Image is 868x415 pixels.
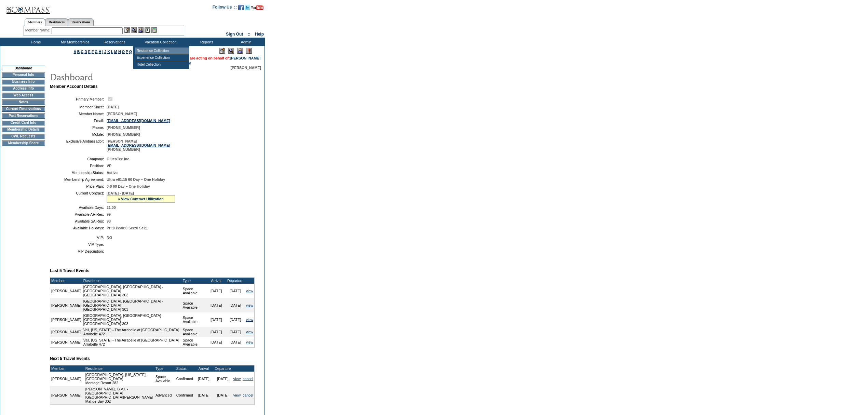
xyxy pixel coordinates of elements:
[107,112,137,116] span: [PERSON_NAME]
[255,32,264,37] a: Help
[82,278,182,284] td: Residence
[84,365,154,372] td: Residence
[82,298,182,312] td: [GEOGRAPHIC_DATA], [GEOGRAPHIC_DATA] - [GEOGRAPHIC_DATA] [GEOGRAPHIC_DATA] 303
[82,284,182,298] td: [GEOGRAPHIC_DATA], [GEOGRAPHIC_DATA] - [GEOGRAPHIC_DATA] [GEOGRAPHIC_DATA] 303
[186,38,226,46] td: Reports
[53,236,104,240] td: VIP:
[50,268,89,273] b: Last 5 Travel Events
[246,48,252,54] img: Log Concern/Member Elevation
[2,66,45,71] td: Dashboard
[107,219,111,223] span: 98
[135,48,189,54] td: Residence Collection
[126,50,128,54] a: P
[53,191,104,203] td: Current Contract:
[233,393,241,397] a: view
[53,226,104,230] td: Available Holidays:
[213,365,232,372] td: Departure
[2,72,45,78] td: Personal Info
[251,7,263,11] a: Subscribe to our YouTube Channel
[53,219,104,223] td: Available SA Res:
[2,127,45,132] td: Membership Details
[182,337,207,347] td: Space Available
[53,139,104,151] td: Exclusive Ambassador:
[94,38,133,46] td: Reservations
[122,50,125,54] a: O
[102,50,103,54] a: I
[182,312,207,327] td: Space Available
[50,278,82,284] td: Member
[135,61,189,68] td: Hotel Collection
[2,106,45,112] td: Current Reservations
[77,50,80,54] a: B
[194,365,213,372] td: Arrival
[53,96,104,102] td: Primary Member:
[133,38,186,46] td: Vacation Collection
[154,372,175,386] td: Space Available
[50,284,82,298] td: [PERSON_NAME]
[246,289,253,293] a: view
[226,312,245,327] td: [DATE]
[88,50,91,54] a: E
[138,27,144,33] img: Impersonate
[131,27,137,33] img: View
[135,54,189,61] td: Experience Collection
[82,327,182,337] td: Vail, [US_STATE] - The Arrabelle at [GEOGRAPHIC_DATA] Arrabelle 472
[50,70,186,83] img: pgTtlDashboard.gif
[213,372,232,386] td: [DATE]
[182,327,207,337] td: Space Available
[107,119,170,123] a: [EMAIL_ADDRESS][DOMAIN_NAME]
[53,157,104,161] td: Company:
[233,377,241,381] a: view
[207,327,226,337] td: [DATE]
[231,66,261,70] span: [PERSON_NAME]
[2,140,45,146] td: Membership Share
[207,278,226,284] td: Arrival
[182,298,207,312] td: Space Available
[2,120,45,125] td: Credit Card Info
[50,84,98,89] b: Member Account Details
[238,7,244,11] a: Become our fan on Facebook
[207,284,226,298] td: [DATE]
[82,312,182,327] td: [GEOGRAPHIC_DATA], [GEOGRAPHIC_DATA] - [GEOGRAPHIC_DATA] [GEOGRAPHIC_DATA] 303
[55,38,94,46] td: My Memberships
[118,197,164,201] a: » View Contract Utilization
[230,56,260,60] a: [PERSON_NAME]
[107,177,165,182] span: Ultra v01.15 60 Day – One Holiday
[107,50,110,54] a: K
[246,330,253,334] a: view
[129,50,132,54] a: Q
[50,365,82,372] td: Member
[238,5,244,10] img: Become our fan on Facebook
[2,113,45,119] td: Past Reservations
[226,298,245,312] td: [DATE]
[154,365,175,372] td: Type
[243,393,253,397] a: cancel
[107,205,116,210] span: 21.00
[118,50,121,54] a: N
[53,164,104,168] td: Position:
[107,143,170,147] a: [EMAIL_ADDRESS][DOMAIN_NAME]
[107,184,150,188] span: 0-0 60 Day – One Holiday
[246,340,253,344] a: view
[92,50,94,54] a: F
[82,337,182,347] td: Vail, [US_STATE] - The Arrabelle at [GEOGRAPHIC_DATA] Arrabelle 472
[226,284,245,298] td: [DATE]
[25,27,52,33] div: Member Name:
[25,18,45,26] a: Members
[107,226,148,230] span: Pri:0 Peak:0 Sec:0 Sel:1
[2,99,45,105] td: Notes
[246,318,253,322] a: view
[53,184,104,188] td: Price Plan:
[107,105,119,109] span: [DATE]
[74,50,76,54] a: A
[53,177,104,182] td: Membership Agreement:
[53,119,104,123] td: Email:
[99,50,101,54] a: H
[111,50,113,54] a: L
[84,386,154,404] td: [PERSON_NAME], B.V.I. - [GEOGRAPHIC_DATA] [GEOGRAPHIC_DATA][PERSON_NAME] Mahoe Bay 302
[53,249,104,253] td: VIP Description:
[53,105,104,109] td: Member Since:
[226,337,245,347] td: [DATE]
[228,48,234,54] img: View Mode
[107,139,170,151] span: [PERSON_NAME] [PHONE_NUMBER]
